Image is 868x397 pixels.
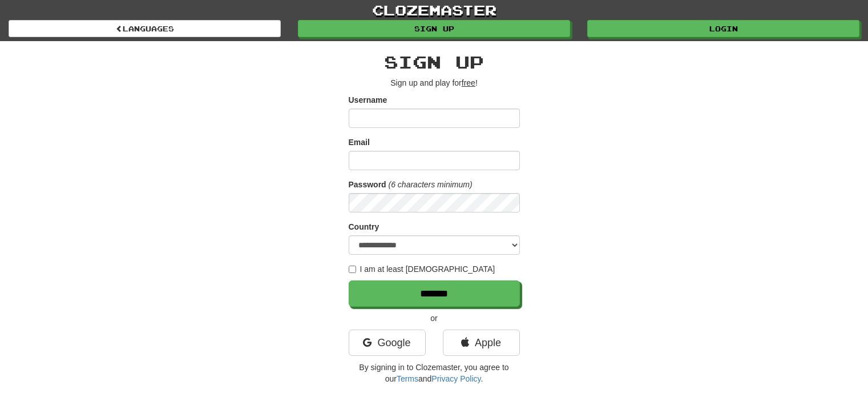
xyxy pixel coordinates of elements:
[389,180,473,189] em: (6 characters minimum)
[349,362,520,384] p: By signing in to Clozemaster, you agree to our and .
[349,94,387,106] label: Username
[431,374,481,383] a: Privacy Policy
[349,312,520,324] p: or
[9,20,281,37] a: Languages
[349,77,520,89] p: Sign up and play for !
[349,137,370,148] label: Email
[397,374,418,383] a: Terms
[349,53,520,71] h2: Sign up
[349,221,380,232] label: Country
[298,20,570,37] a: Sign up
[349,330,426,356] a: Google
[349,263,495,275] label: I am at least [DEMOGRAPHIC_DATA]
[587,20,859,37] a: Login
[443,330,520,356] a: Apple
[462,78,475,87] u: free
[349,179,386,190] label: Password
[349,266,356,273] input: I am at least [DEMOGRAPHIC_DATA]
